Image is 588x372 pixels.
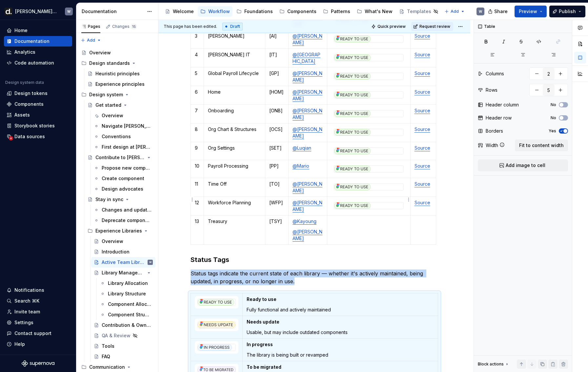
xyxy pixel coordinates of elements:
[91,215,155,226] a: Deprecate component
[208,8,230,15] div: Workflow
[85,79,155,89] a: Experience principles
[85,152,155,163] a: Contribute to [PERSON_NAME] UI
[91,330,155,341] a: QA & Review
[208,70,261,77] p: Global Payroll Lifecycle
[247,329,434,336] p: Usable, but may include outdated components
[519,8,537,15] span: Preview
[269,145,284,151] p: [SET]
[195,51,200,58] p: 4
[486,142,498,149] div: Width
[411,22,453,31] button: Request review
[415,108,430,113] a: Source
[91,110,155,121] a: Overview
[293,70,322,83] a: @[PERSON_NAME]
[91,351,155,362] a: FAQ
[419,24,450,29] span: Request review
[14,49,35,55] div: Analytics
[293,89,322,101] a: @[PERSON_NAME]
[195,181,200,187] p: 11
[4,296,72,306] button: Search ⌘K
[4,317,72,328] a: Settings
[91,341,155,351] a: Tools
[102,238,123,245] div: Overview
[164,24,217,29] span: This page has been edited.
[195,199,200,206] p: 12
[208,181,261,187] p: Time Off
[85,194,155,205] a: Stay in sync
[208,199,261,206] p: Workforce Planning
[1,4,75,18] button: [PERSON_NAME] UIW
[195,126,200,133] p: 8
[293,108,322,120] a: @[PERSON_NAME]
[97,278,155,288] a: Library Allocation
[102,207,152,213] div: Changes and updates
[102,322,152,328] div: Contribution & Ownership
[4,285,72,295] button: Notifications
[269,51,284,58] p: [IT]
[486,70,504,77] div: Columns
[4,110,72,120] a: Assets
[89,49,111,56] div: Overview
[208,163,261,169] p: Payroll Processing
[515,139,568,151] button: Fit to content width
[415,70,430,76] a: Source
[415,33,430,39] a: Source
[478,360,510,369] div: Block actions
[195,70,200,77] p: 5
[14,27,28,34] div: Home
[97,309,155,320] a: Component Structure
[102,259,146,266] div: Active Team Libraries
[22,360,54,367] svg: Supernova Logo
[14,298,39,304] div: Search ⌘K
[334,92,371,98] img: 309540b8-e4ca-4ce2-9106-e0154b4775ae.png
[293,229,322,241] a: @[PERSON_NAME]
[95,228,142,234] div: Experience Libraries
[4,47,72,57] a: Analytics
[15,8,57,15] div: [PERSON_NAME] UI
[4,25,72,36] a: Home
[451,9,459,14] span: Add
[195,33,200,39] p: 3
[85,100,155,110] a: Get started
[67,9,71,14] div: W
[334,184,371,190] img: 309540b8-e4ca-4ce2-9106-e0154b4775ae.png
[269,70,284,77] p: [GP]
[293,52,320,64] a: @[GEOGRAPHIC_DATA]
[89,91,123,98] div: Design system
[89,60,130,66] div: Design standards
[97,299,155,309] a: Component Allocation
[334,129,371,136] img: 309540b8-e4ca-4ce2-9106-e0154b4775ae.png
[102,217,152,224] div: Deprecate component
[81,24,100,29] div: Pages
[108,280,148,287] div: Library Allocation
[415,126,430,132] a: Source
[415,163,430,169] a: Source
[4,131,72,142] a: Data sources
[79,36,103,45] button: Add
[269,218,284,225] p: [TSY]
[559,8,576,15] span: Publish
[198,299,234,306] img: 309540b8-e4ca-4ce2-9106-e0154b4775ae.png
[108,290,146,297] div: Library Structure
[549,128,556,134] label: Yes
[293,181,322,193] a: @[PERSON_NAME]
[377,24,406,29] span: Quick preview
[334,148,371,154] img: 309540b8-e4ca-4ce2-9106-e0154b4775ae.png
[173,8,194,15] div: Welcome
[486,115,512,121] div: Header row
[14,133,45,140] div: Data sources
[208,126,261,133] p: Org Chart & Structures
[5,8,12,15] img: b918d911-6884-482e-9304-cbecc30deec6.png
[97,288,155,299] a: Library Structure
[14,60,54,66] div: Code automation
[551,102,556,107] label: No
[269,126,284,133] p: [OCS]
[14,287,44,293] div: Notifications
[79,89,155,100] div: Design system
[442,7,467,16] button: Add
[91,320,155,330] a: Contribution & Ownership
[293,200,322,212] a: @[PERSON_NAME]
[506,162,545,169] span: Add image to cell
[551,115,556,121] label: No
[334,110,371,117] img: 309540b8-e4ca-4ce2-9106-e0154b4775ae.png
